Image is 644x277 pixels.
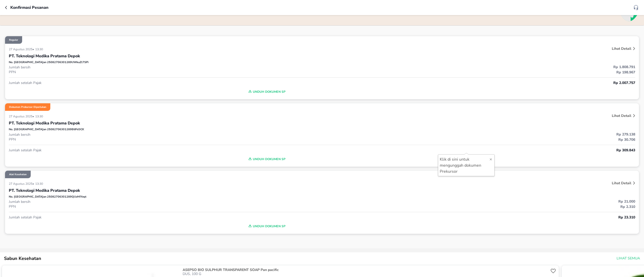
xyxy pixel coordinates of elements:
[9,204,322,209] p: PPN
[9,148,322,153] p: Jumlah setelah Pajak
[612,46,631,51] p: Lihat Detail
[11,88,522,95] span: Unduh Dokumen SP
[9,127,84,132] p: No. [GEOGRAPHIC_DATA]an 25082706301289BtIFd3CK
[322,64,635,70] p: Rp 1.808.791
[11,156,522,162] span: Unduh Dokumen SP
[183,268,548,272] p: ASEPSO BIO SULPHUR TRANSPARENT SOAP Pan pacific
[35,47,44,51] p: 13:30
[9,53,80,59] p: PT. Teknologi Medika Pratama Depok
[9,195,86,199] p: No. [GEOGRAPHIC_DATA]an 25082706301289QUzMIYoqt
[440,156,489,174] p: Klik di sini untuk mengunggah dokumen Prekursor
[183,272,549,276] p: DUS, 100 G
[9,105,46,109] p: Dokumen Prekursor Diperlukan
[10,5,49,11] p: Konfirmasi pesanan
[322,199,635,204] p: Rp 21.000
[9,60,89,65] p: No. [GEOGRAPHIC_DATA]an 25082706301289UWkuZl7SPi
[322,204,635,209] p: Rp 2.310
[612,113,631,118] p: Lihat Detail
[9,120,80,126] p: PT. Teknologi Medika Pratama Depok
[9,173,27,176] p: Alat Kesehatan
[35,182,44,186] p: 13:30
[9,137,322,142] p: PPN
[9,65,322,70] p: Jumlah bersih
[9,132,322,137] p: Jumlah bersih
[322,148,635,153] p: Rp 309.843
[9,188,80,194] p: PT. Teknologi Medika Pratama Depok
[9,88,524,96] button: Unduh Dokumen SP
[322,80,635,85] p: Rp 2.007.757
[322,137,635,142] p: Rp 30.706
[11,223,522,229] span: Unduh Dokumen SP
[322,70,635,75] p: Rp 198.967
[9,182,35,186] p: 27 Agustus 2025 •
[322,215,635,220] p: Rp 23.310
[9,80,322,85] p: Jumlah setelah Pajak
[9,114,35,118] p: 27 Agustus 2025 •
[9,155,524,163] button: Unduh Dokumen SP
[35,114,44,118] p: 13:30
[612,181,631,186] p: Lihat Detail
[322,132,635,137] p: Rp 279.138
[615,254,641,263] button: Lihat Semua
[9,38,18,42] p: Reguler
[9,215,322,220] p: Jumlah setelah Pajak
[9,70,322,74] p: PPN
[9,222,524,230] button: Unduh Dokumen SP
[9,199,322,204] p: Jumlah bersih
[9,47,35,51] p: 27 Agustus 2025 •
[617,255,640,262] span: Lihat Semua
